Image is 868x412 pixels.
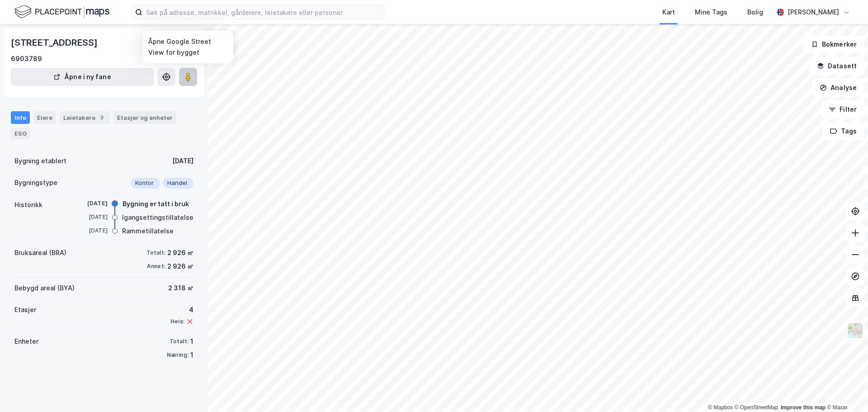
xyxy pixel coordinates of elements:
[708,404,733,411] a: Mapbox
[142,5,384,19] input: Søk på adresse, matrikkel, gårdeiere, leietakere eller personer
[14,4,109,20] img: logo.f888ab2527a4732fd821a326f86c7f29.svg
[822,122,864,140] button: Tags
[14,283,75,294] div: Bebygd areal (BYA)
[60,111,110,124] div: Leietakere
[11,111,30,124] div: Info
[172,156,193,166] div: [DATE]
[821,100,864,118] button: Filter
[167,351,189,359] div: Næring:
[11,35,99,50] div: [STREET_ADDRESS]
[662,7,675,18] div: Kart
[117,114,173,122] div: Etasjer og enheter
[11,128,30,139] div: ESG
[14,304,36,315] div: Etasjer
[97,113,106,122] div: 3
[809,57,864,75] button: Datasett
[167,247,193,258] div: 2 926 ㎡
[11,68,154,86] button: Åpne i ny fane
[803,35,864,53] button: Bokmerker
[122,226,174,237] div: Rammetillatelse
[14,199,42,210] div: Historikk
[71,227,108,235] div: [DATE]
[122,212,193,223] div: Igangsettingstillatelse
[14,336,38,347] div: Enheter
[147,263,165,270] div: Annet:
[33,111,56,124] div: Eiere
[735,404,778,411] a: OpenStreetMap
[146,249,165,256] div: Totalt:
[747,7,763,18] div: Bolig
[170,318,184,325] div: Heis:
[14,156,66,166] div: Bygning etablert
[812,79,864,97] button: Analyse
[823,369,868,412] iframe: Chat Widget
[170,304,193,315] div: 4
[167,261,193,272] div: 2 926 ㎡
[190,350,193,360] div: 1
[71,199,108,208] div: [DATE]
[168,283,193,294] div: 2 318 ㎡
[71,213,108,221] div: [DATE]
[190,336,193,347] div: 1
[823,369,868,412] div: Kontrollprogram for chat
[123,199,189,209] div: Bygning er tatt i bruk
[170,338,189,345] div: Totalt:
[788,7,839,18] div: [PERSON_NAME]
[847,322,864,339] img: Z
[14,247,66,258] div: Bruksareal (BRA)
[11,53,42,64] div: 6903789
[781,404,826,411] a: Improve this map
[14,177,57,188] div: Bygningstype
[695,7,727,18] div: Mine Tags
